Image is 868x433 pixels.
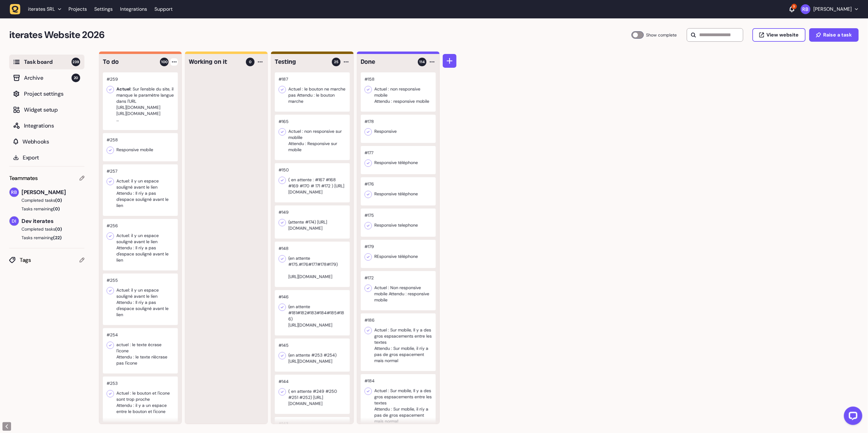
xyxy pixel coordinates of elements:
[814,6,852,12] p: [PERSON_NAME]
[55,226,62,232] span: (0)
[334,59,338,65] span: 25
[361,58,414,66] h4: Done
[22,137,80,146] span: Webhooks
[68,4,87,15] a: Projects
[275,58,328,66] h4: Testing
[20,256,80,264] span: Tags
[801,4,811,14] img: Rodolphe Balay
[53,235,62,240] span: (22)
[823,33,852,37] span: Raise a task
[9,134,84,149] button: Webhooks
[24,121,80,130] span: Integrations
[24,58,72,66] span: Task board
[839,404,865,430] iframe: LiveChat chat widget
[55,197,62,203] span: (0)
[9,174,38,182] span: Teammates
[10,188,19,197] img: Rodolphe Balay
[767,33,799,37] span: View website
[120,4,147,15] a: Integrations
[9,102,84,117] button: Widget setup
[21,217,84,225] span: Dev iterates
[9,150,84,165] button: Export
[24,105,80,114] span: Widget setup
[94,4,113,15] a: Settings
[9,235,84,241] button: Tasks remaining(22)
[161,59,168,65] span: 100
[801,4,858,14] button: [PERSON_NAME]
[419,59,425,65] span: 114
[103,58,156,66] h4: To do
[154,6,173,12] a: Support
[9,55,84,69] button: Task board239
[72,58,80,66] span: 239
[10,4,65,15] button: iterates SRL
[23,153,80,162] span: Export
[9,118,84,133] button: Integrations
[753,28,806,42] button: View website
[9,28,632,42] h2: iterates Website 2026
[53,206,60,212] span: (0)
[24,90,80,98] span: Project settings
[28,6,55,12] span: iterates SRL
[189,58,242,66] h4: Working on it
[9,71,84,85] button: Archive20
[24,74,72,82] span: Archive
[249,59,251,65] span: 0
[21,188,84,197] span: [PERSON_NAME]
[9,86,84,101] button: Project settings
[9,197,80,203] button: Completed tasks(0)
[10,216,19,226] img: Dev iterates
[72,74,80,82] span: 20
[646,31,677,39] span: Show complete
[809,28,859,42] button: Raise a task
[9,206,84,212] button: Tasks remaining(0)
[9,226,80,232] button: Completed tasks(0)
[792,4,797,9] div: 9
